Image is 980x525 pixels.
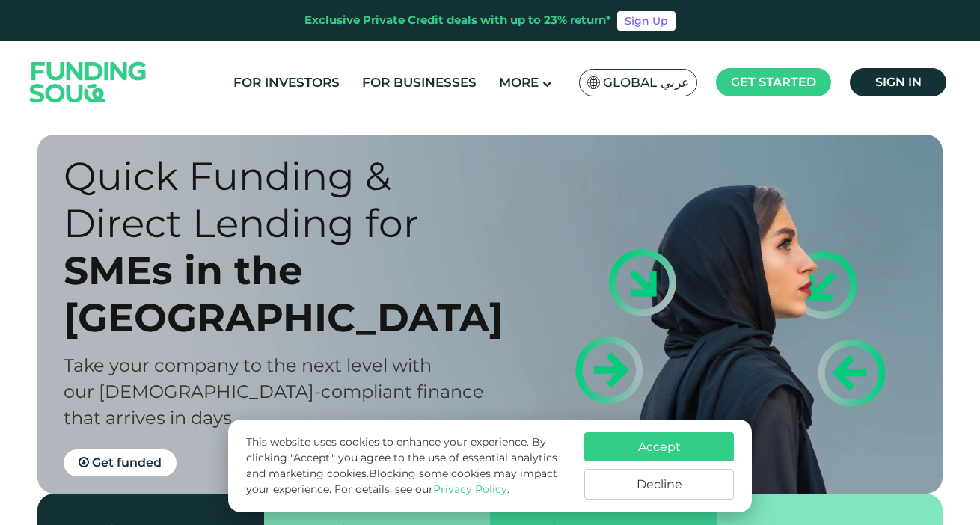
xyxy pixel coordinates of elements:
a: Sign in [850,68,946,96]
a: Get funded [64,449,177,476]
a: Sign Up [617,11,676,31]
div: SMEs in the [GEOGRAPHIC_DATA] [64,247,516,341]
a: Privacy Policy [433,482,507,496]
span: Get funded [92,455,162,470]
span: Global عربي [603,74,689,91]
div: Quick Funding & Direct Lending for [64,153,516,247]
span: Blocking some cookies may impact your experience. [246,467,557,496]
span: Sign in [875,75,922,89]
a: For Investors [230,70,343,95]
p: This website uses cookies to enhance your experience. By clicking "Accept," you agree to the use ... [246,435,569,497]
a: For Businesses [358,70,480,95]
span: More [499,75,539,90]
img: SA Flag [587,76,601,89]
div: Exclusive Private Credit deals with up to 23% return* [304,12,611,29]
button: Accept [584,432,734,461]
span: For details, see our . [334,482,509,496]
span: Get started [731,75,816,89]
img: Logo [15,44,162,120]
span: Take your company to the next level with our [DEMOGRAPHIC_DATA]-compliant finance that arrives in... [64,354,484,429]
button: Decline [584,469,734,500]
